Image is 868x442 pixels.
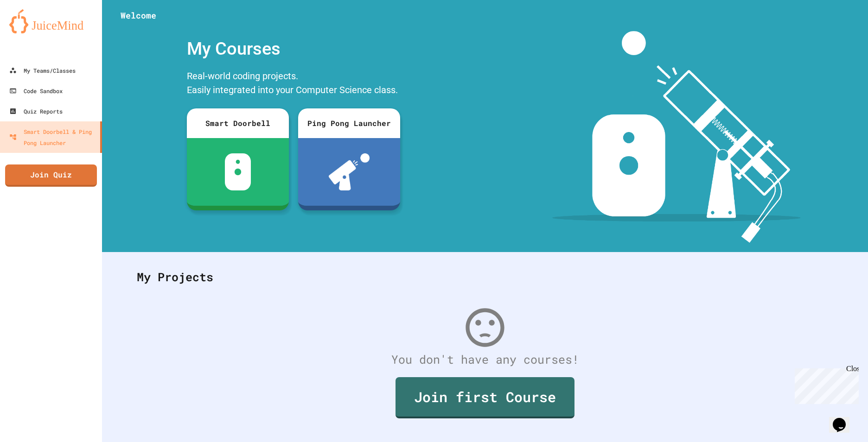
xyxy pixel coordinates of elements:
[9,65,76,76] div: My Teams/Classes
[9,85,63,96] div: Code Sandbox
[182,31,405,67] div: My Courses
[4,4,64,59] div: Chat with us now!Close
[329,153,370,190] img: ppl-with-ball.png
[187,108,289,138] div: Smart Doorbell
[5,164,97,187] a: Join Quiz
[128,351,842,368] div: You don't have any courses!
[552,31,801,243] img: banner-image-my-projects.png
[182,67,405,101] div: Real-world coding projects. Easily integrated into your Computer Science class.
[396,377,574,418] a: Join first Course
[9,126,96,148] div: Smart Doorbell & Ping Pong Launcher
[128,259,842,295] div: My Projects
[225,153,251,190] img: sdb-white.svg
[9,9,93,33] img: logo-orange.svg
[791,365,859,404] iframe: chat widget
[298,108,400,138] div: Ping Pong Launcher
[829,405,859,433] iframe: chat widget
[9,106,63,117] div: Quiz Reports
